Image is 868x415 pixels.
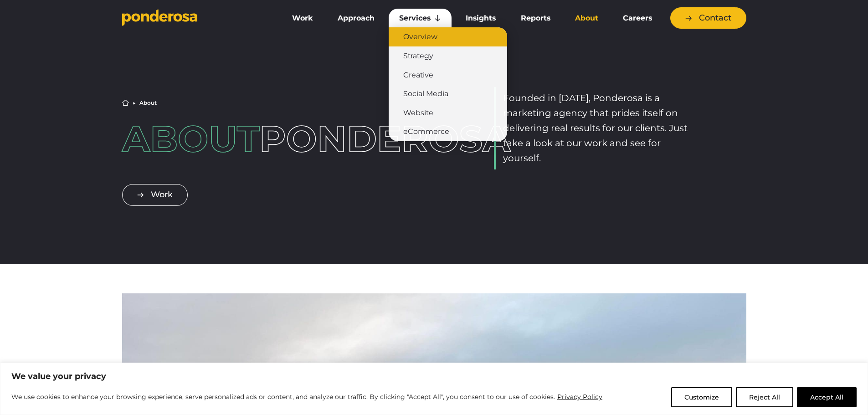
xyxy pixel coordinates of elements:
a: Contact [670,7,746,29]
a: Social Media [389,84,507,103]
a: Work [122,184,188,205]
a: Privacy Policy [557,391,603,402]
a: Reports [510,9,561,28]
p: We value your privacy [11,371,857,382]
button: Accept All [797,387,857,407]
a: Creative [389,66,507,85]
a: Careers [612,9,663,28]
a: Overview [389,27,507,46]
a: eCommerce [389,122,507,141]
a: Insights [455,9,506,28]
a: Services [389,9,452,28]
li: About [139,100,157,106]
h1: Ponderosa [122,121,374,157]
button: Customize [671,387,732,407]
p: Founded in [DATE], Ponderosa is a marketing agency that prides itself on delivering real results ... [503,91,693,166]
a: About [565,9,609,28]
p: We use cookies to enhance your browsing experience, serve personalized ads or content, and analyz... [11,391,603,402]
a: Go to homepage [122,9,268,27]
a: Website [389,103,507,123]
a: Approach [327,9,385,28]
button: Reject All [736,387,793,407]
a: Home [122,99,129,106]
span: About [122,117,259,161]
a: Work [282,9,324,28]
li: ▶︎ [133,100,136,106]
a: Strategy [389,46,507,66]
